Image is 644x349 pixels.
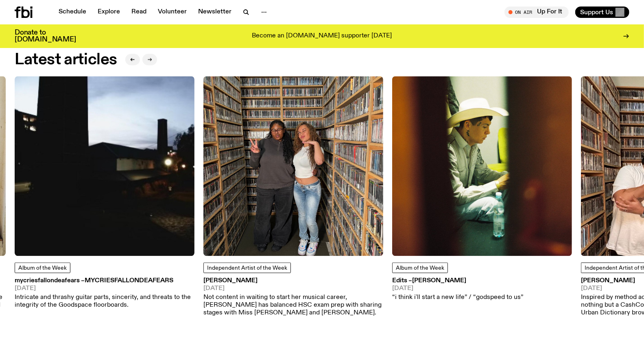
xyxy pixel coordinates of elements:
span: mycriesfallondeafears [85,277,173,284]
h2: Latest articles [15,52,117,67]
a: Schedule [54,7,91,18]
a: Independent Artist of the Week [203,262,291,273]
span: Independent Artist of the Week [207,265,287,271]
h3: [PERSON_NAME] [203,278,383,284]
span: Album of the Week [18,265,67,271]
span: Support Us [580,9,613,16]
p: Not content in waiting to start her musical career, [PERSON_NAME] has balanced HSC exam prep with... [203,294,383,317]
p: Intricate and thrashy guitar parts, sincerity, and threats to the integrity of the Goodspace floo... [15,294,194,309]
h3: mycriesfallondeafears – [15,278,194,284]
a: Album of the Week [15,262,70,273]
a: Edits –[PERSON_NAME][DATE]“i think i'll start a new life” / “godspeed to us” [392,278,523,301]
a: [PERSON_NAME][DATE]Not content in waiting to start her musical career, [PERSON_NAME] has balanced... [203,278,383,317]
span: Album of the Week [396,265,444,271]
img: A blurry image of a building at dusk. Shot at low exposure, so its hard to make out much. [15,76,194,256]
a: Read [127,7,151,18]
a: Explore [93,7,125,18]
button: On AirUp For It [504,7,569,18]
span: [PERSON_NAME] [412,277,466,284]
img: A side profile of Chuquimamani-Condori. They are wearing a cowboy hat and jeans, and a white cowb... [392,76,572,256]
h3: Donate to [DOMAIN_NAME] [15,29,76,43]
a: Volunteer [153,7,192,18]
a: mycriesfallondeafears –mycriesfallondeafears[DATE]Intricate and thrashy guitar parts, sincerity, ... [15,278,194,309]
span: [DATE] [203,286,383,292]
a: Newsletter [193,7,236,18]
h3: Edits – [392,278,523,284]
span: [DATE] [392,286,523,292]
p: Become an [DOMAIN_NAME] supporter [DATE] [252,33,392,40]
a: Album of the Week [392,262,448,273]
p: “i think i'll start a new life” / “godspeed to us” [392,294,523,301]
span: [DATE] [15,286,194,292]
button: Support Us [575,7,629,18]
